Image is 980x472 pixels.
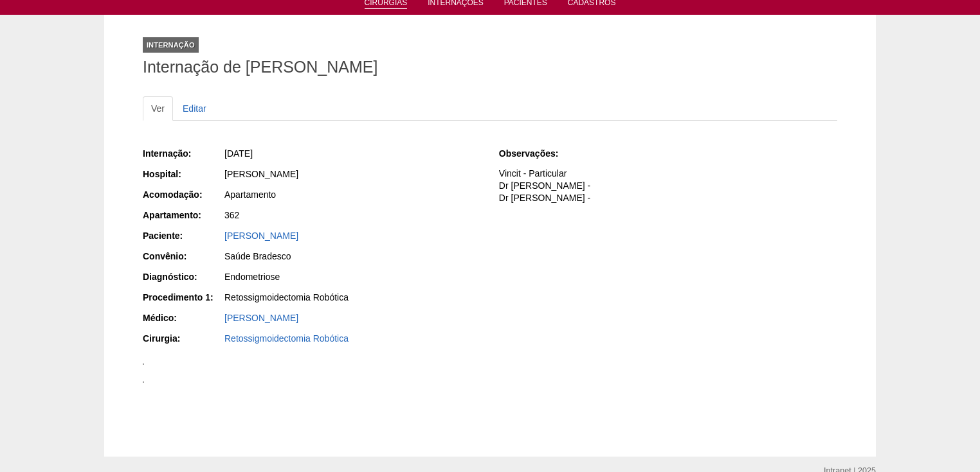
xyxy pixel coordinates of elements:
span: [DATE] [224,148,253,159]
div: [PERSON_NAME] [224,168,481,180]
div: Acomodação: [143,188,223,201]
div: Procedimento 1: [143,291,223,304]
div: Internação: [143,147,223,160]
a: [PERSON_NAME] [224,313,298,323]
div: Diagnóstico: [143,270,223,283]
div: Saúde Bradesco [224,250,481,263]
div: Paciente: [143,229,223,242]
div: Observações: [499,147,579,160]
div: Cirurgia: [143,332,223,345]
div: Convênio: [143,250,223,263]
h1: Internação de [PERSON_NAME] [143,59,837,75]
p: Vincit - Particular Dr [PERSON_NAME] - Dr [PERSON_NAME] - [499,168,837,204]
div: Médico: [143,311,223,324]
a: [PERSON_NAME] [224,231,298,241]
div: Apartamento: [143,209,223,222]
div: Hospital: [143,168,223,180]
div: 362 [224,209,481,222]
div: Internação [143,37,199,53]
div: Retossigmoidectomia Robótica [224,291,481,304]
div: Apartamento [224,188,481,201]
a: Ver [143,96,173,121]
div: Endometriose [224,270,481,283]
a: Retossigmoidectomia Robótica [224,333,349,344]
a: Editar [174,96,215,121]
